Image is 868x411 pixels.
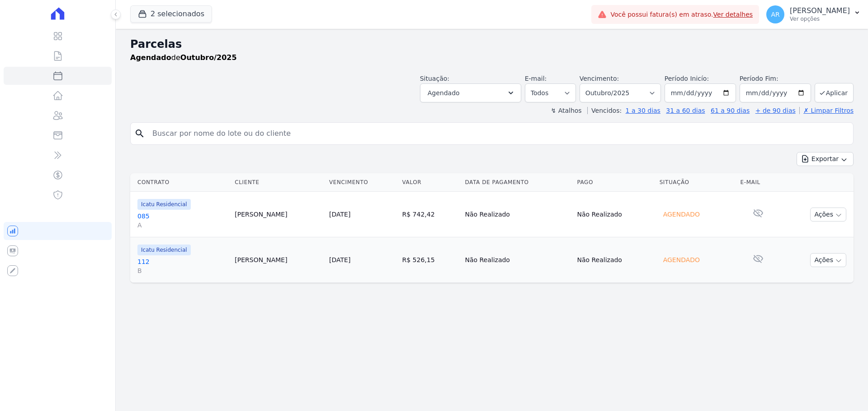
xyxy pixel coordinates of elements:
a: 61 a 90 dias [711,107,750,114]
a: + de 90 dias [755,107,796,114]
label: Situação: [420,75,449,82]
p: de [130,52,237,63]
label: ↯ Atalhos [551,107,581,114]
a: 1 a 30 dias [626,107,660,114]
div: Agendado [660,208,703,221]
th: Contrato [130,173,231,192]
span: AR [771,11,779,18]
div: Agendado [660,254,703,266]
p: [PERSON_NAME] [790,6,850,15]
th: Situação [656,173,737,192]
i: search [134,128,145,139]
td: Não Realizado [573,192,656,237]
span: Você possui fatura(s) em atraso. [610,10,753,19]
td: [PERSON_NAME] [231,192,325,237]
strong: Outubro/2025 [180,53,237,62]
td: R$ 526,15 [399,237,462,283]
label: E-mail: [525,75,547,82]
th: Cliente [231,173,325,192]
span: Icatu Residencial [137,199,191,210]
label: Vencidos: [587,107,622,114]
a: [DATE] [329,256,350,263]
h2: Parcelas [130,36,854,52]
a: [DATE] [329,211,350,218]
span: A [137,221,227,230]
td: Não Realizado [573,237,656,283]
label: Período Fim: [740,74,811,83]
label: Período Inicío: [665,75,709,82]
button: Aplicar [815,83,854,102]
button: Ações [810,208,846,222]
a: 31 a 60 dias [666,107,705,114]
th: Vencimento [325,173,398,192]
strong: Agendado [130,53,171,62]
th: Pago [573,173,656,192]
a: 085A [137,212,227,230]
a: Ver detalhes [713,11,753,18]
button: Exportar [797,152,854,166]
th: E-mail [737,173,780,192]
td: R$ 742,42 [399,192,462,237]
label: Vencimento: [580,75,619,82]
td: [PERSON_NAME] [231,237,325,283]
th: Valor [399,173,462,192]
p: Ver opções [790,15,850,23]
button: Agendado [420,83,521,102]
a: ✗ Limpar Filtros [799,107,854,114]
span: Agendado [428,88,460,98]
input: Buscar por nome do lote ou do cliente [147,125,849,143]
span: B [137,266,227,275]
button: 2 selecionados [130,5,212,23]
button: Ações [810,253,846,267]
a: 112B [137,257,227,275]
td: Não Realizado [461,237,573,283]
span: Icatu Residencial [137,245,191,255]
button: AR [PERSON_NAME] Ver opções [759,2,868,27]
